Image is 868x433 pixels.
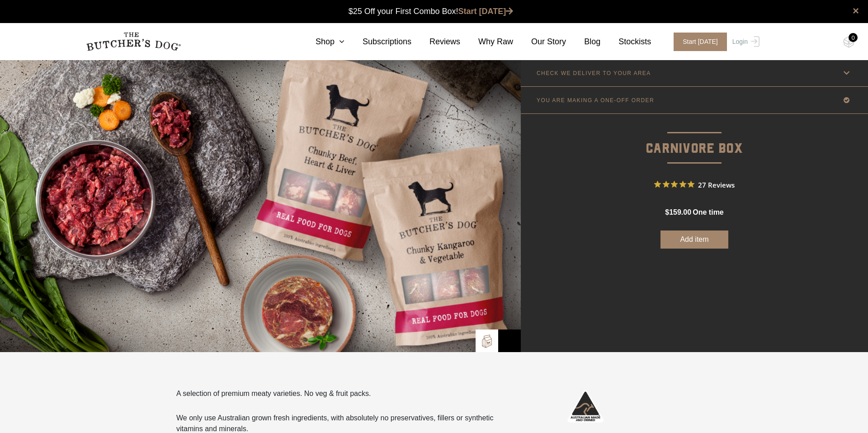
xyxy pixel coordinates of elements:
p: YOU ARE MAKING A ONE-OFF ORDER [537,97,654,104]
button: Add item [660,231,728,249]
img: Bowl-Icon2.png [503,334,516,348]
a: CHECK WE DELIVER TO YOUR AREA [521,60,868,86]
div: 0 [849,33,858,42]
img: TBD_Build-A-Box.png [480,334,494,348]
a: close [853,5,859,16]
span: one time [693,208,723,216]
span: $ [665,208,669,216]
span: 159.00 [669,208,691,216]
span: Start [DATE] [674,33,727,51]
a: Start [DATE] [458,7,514,16]
a: Stockists [600,36,651,48]
a: Subscriptions [344,36,411,48]
a: YOU ARE MAKING A ONE-OFF ORDER [521,87,868,113]
img: Australian-Made_White.png [567,388,604,424]
p: CHECK WE DELIVER TO YOUR AREA [537,70,651,76]
a: Reviews [411,36,460,48]
span: 27 Reviews [698,178,735,191]
a: Our Story [513,36,566,48]
a: Login [730,33,759,51]
button: Rated 4.9 out of 5 stars from 27 reviews. Jump to reviews. [654,178,735,191]
img: TBD_Cart-Empty.png [843,36,854,48]
p: Carnivore Box [521,114,868,160]
a: Start [DATE] [665,33,730,51]
a: Why Raw [460,36,513,48]
a: Shop [297,36,344,48]
a: Blog [566,36,600,48]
